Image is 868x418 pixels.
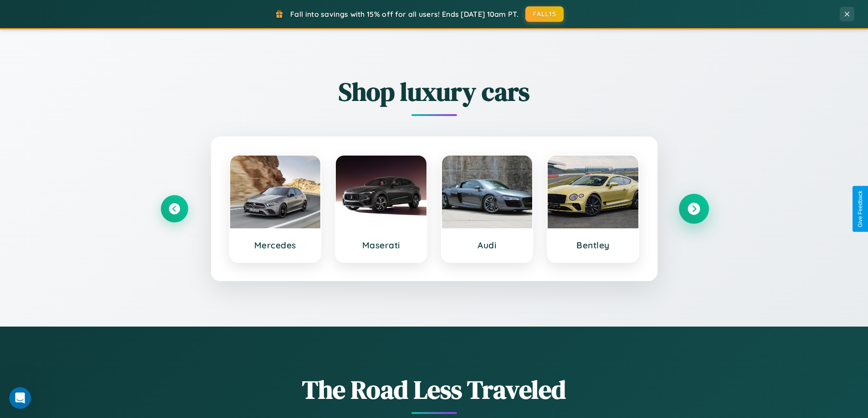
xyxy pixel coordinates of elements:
iframe: Intercom live chat [9,387,31,409]
h3: Mercedes [239,240,312,251]
div: Give Feedback [857,191,863,227]
h3: Maserati [345,240,417,251]
h2: Shop luxury cars [161,74,708,109]
h1: The Road Less Traveled [161,372,708,407]
h3: Audi [451,240,524,251]
button: FALL15 [525,6,564,22]
h3: Bentley [557,240,629,251]
span: Fall into savings with 15% off for all users! Ends [DATE] 10am PT. [290,10,519,19]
